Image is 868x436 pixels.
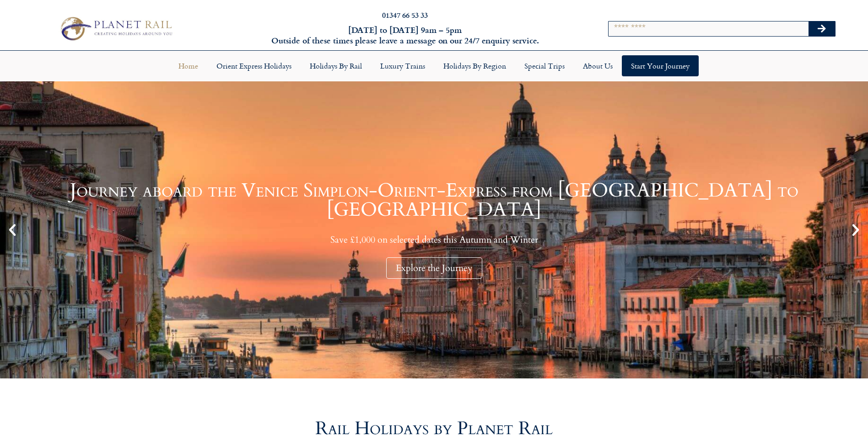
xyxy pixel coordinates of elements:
[848,222,863,238] div: Next slide
[382,10,428,20] a: 01347 66 53 33
[56,14,175,43] img: Planet Rail Train Holidays Logo
[169,55,207,76] a: Home
[5,222,20,238] div: Previous slide
[23,181,845,219] h1: Journey aboard the Venice Simplon-Orient-Express from [GEOGRAPHIC_DATA] to [GEOGRAPHIC_DATA]
[371,55,434,76] a: Luxury Trains
[574,55,622,76] a: About Us
[234,25,577,46] h6: [DATE] to [DATE] 9am – 5pm Outside of these times please leave a message on our 24/7 enquiry serv...
[622,55,699,76] a: Start your Journey
[301,55,371,76] a: Holidays by Rail
[386,257,482,279] div: Explore the Journey
[515,55,574,76] a: Special Trips
[5,55,863,76] nav: Menu
[809,21,835,36] button: Search
[23,234,845,245] p: Save £1,000 on selected dates this Autumn and Winter
[434,55,515,76] a: Holidays by Region
[207,55,301,76] a: Orient Express Holidays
